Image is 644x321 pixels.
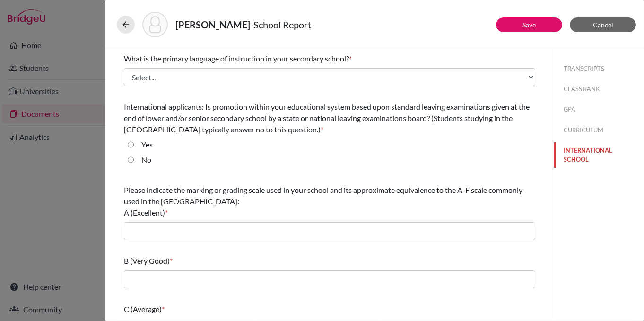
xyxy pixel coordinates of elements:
[554,122,644,139] button: CURRICULUM
[124,102,530,134] span: International applicants: Is promotion within your educational system based upon standard leaving...
[554,81,644,97] button: CLASS RANK
[124,256,170,265] span: B (Very Good)
[124,54,349,63] span: What is the primary language of instruction in your secondary school?
[124,185,522,217] span: Please indicate the marking or grading scale used in your school and its approximate equivalence ...
[141,139,153,150] label: Yes
[175,19,250,30] strong: [PERSON_NAME]
[141,154,151,165] label: No
[124,304,162,313] span: C (Average)
[554,61,644,77] button: TRANSCRIPTS
[554,142,644,168] button: INTERNATIONAL SCHOOL
[554,101,644,118] button: GPA
[250,19,311,30] span: - School Report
